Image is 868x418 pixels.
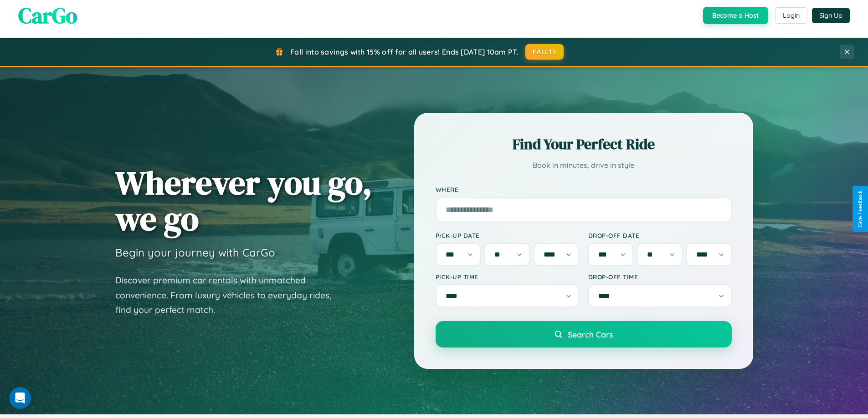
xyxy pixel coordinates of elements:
h3: Begin your journey with CarGo [115,246,275,259]
button: FALL15 [525,44,564,60]
h1: Wherever you go, we go [115,165,372,237]
span: Search Cars [568,329,613,339]
label: Drop-off Time [588,273,732,281]
span: CarGo [18,0,77,30]
button: Sign Up [812,8,850,23]
p: Discover premium car rentals with unmatched convenience. From luxury vehicles to everyday rides, ... [115,273,343,317]
label: Where [436,186,732,193]
label: Pick-up Date [436,232,579,239]
button: Become a Host [703,7,768,24]
label: Pick-up Time [436,273,579,281]
iframe: Intercom live chat [9,387,31,409]
p: Book in minutes, drive in style [436,159,732,172]
div: Give Feedback [857,191,863,227]
span: Fall into savings with 15% off for all users! Ends [DATE] 10am PT. [290,47,519,56]
h2: Find Your Perfect Ride [436,134,732,154]
button: Search Cars [436,321,732,347]
button: Login [775,7,807,24]
label: Drop-off Date [588,232,732,239]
